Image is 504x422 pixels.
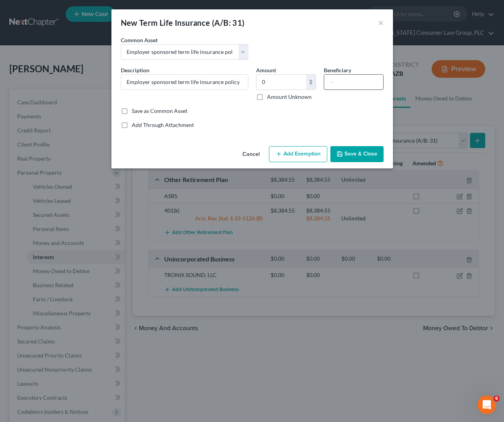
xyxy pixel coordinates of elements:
[378,18,384,27] button: ×
[324,75,383,89] input: --
[256,75,306,89] input: 0.00
[132,107,187,115] label: Save as Common Asset
[493,395,500,402] span: 6
[236,147,266,163] button: Cancel
[256,66,276,74] label: Amount
[121,75,248,89] input: Describe...
[121,36,158,44] label: Common Asset
[477,395,496,414] iframe: Intercom live chat
[269,146,327,163] button: Add Exemption
[121,17,245,28] div: New Term Life Insurance (A/B: 31)
[132,121,194,129] label: Add Through Attachment
[267,93,312,101] label: Amount Unknown
[306,75,316,89] div: $
[324,66,351,74] label: Beneficiary
[121,67,149,73] span: Description
[330,146,384,163] button: Save & Close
